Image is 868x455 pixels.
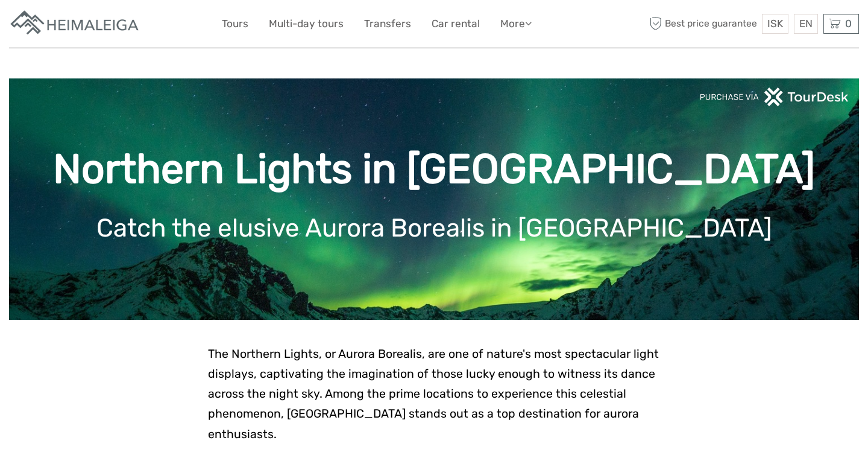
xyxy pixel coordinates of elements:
a: More [500,15,532,33]
a: Car rental [432,15,480,33]
h1: Catch the elusive Aurora Borealis in [GEOGRAPHIC_DATA] [27,213,841,243]
span: 0 [843,17,854,30]
a: Multi-day tours [269,15,344,33]
h1: Northern Lights in [GEOGRAPHIC_DATA] [27,145,841,194]
span: ISK [767,17,783,30]
div: EN [794,14,818,34]
img: PurchaseViaTourDeskwhite.png [699,87,850,106]
img: Apartments in Reykjavik [9,9,142,39]
a: Tours [222,15,248,33]
span: Best price guarantee [647,14,759,34]
span: The Northern Lights, or Aurora Borealis, are one of nature's most spectacular light displays, cap... [208,347,659,441]
a: Transfers [364,15,411,33]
